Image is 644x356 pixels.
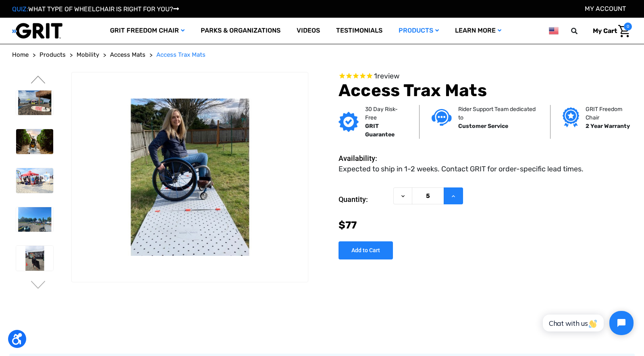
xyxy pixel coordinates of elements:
img: Access Trax Mats [16,168,53,193]
input: Add to Cart [339,241,393,259]
img: GRIT Guarantee [339,112,359,132]
span: My Cart [593,27,617,35]
span: QUIZ: [12,5,28,13]
button: Go to slide 1 of 6 [30,76,47,85]
button: Go to slide 3 of 6 [30,281,47,290]
img: Cart [618,25,630,37]
iframe: Tidio Chat [534,304,640,342]
dt: Availability: [339,153,389,164]
span: Rated 5.0 out of 5 stars 1 reviews [339,72,632,81]
a: Cart with 0 items [587,23,632,39]
p: Rider Support Team dedicated to [458,105,538,122]
a: QUIZ:WHAT TYPE OF WHEELCHAIR IS RIGHT FOR YOU? [12,5,179,13]
span: $77 [339,219,357,231]
a: Videos [289,18,328,44]
span: 0 [624,23,632,31]
img: Access Trax Mats [16,207,53,232]
a: Products [39,50,66,60]
label: Quantity: [339,187,389,212]
a: GRIT Freedom Chair [102,18,193,44]
img: us.png [549,26,559,36]
strong: Customer Service [458,123,508,130]
strong: 2 Year Warranty [586,123,630,130]
span: 1 reviews [374,72,399,80]
span: Access Trax Mats [156,51,206,58]
span: Products [39,51,66,58]
span: Mobility [77,51,99,58]
span: Home [12,51,29,58]
a: Parks & Organizations [193,18,289,44]
nav: Breadcrumb [12,50,632,60]
h1: Access Trax Mats [339,80,632,101]
a: Learn More [447,18,509,44]
span: Access Mats [110,51,145,58]
a: Account [585,5,626,12]
img: Access Trax Mats [72,99,308,256]
img: Grit freedom [563,107,579,128]
a: Access Mats [110,50,145,60]
img: Access Trax Mats [16,246,53,271]
p: 30 Day Risk-Free [365,105,407,122]
p: GRIT Freedom Chair [586,105,635,122]
input: Search [575,23,587,39]
img: Customer service [432,109,452,126]
a: Mobility [77,50,99,60]
img: GRIT All-Terrain Wheelchair and Mobility Equipment [12,23,62,39]
img: Access Trax Mats [16,91,53,115]
a: Testimonials [328,18,391,44]
a: Home [12,50,29,60]
img: Access Trax Mats [16,129,53,154]
span: review [377,72,399,80]
strong: GRIT Guarantee [365,123,395,138]
a: Products [391,18,447,44]
a: Access Trax Mats [156,50,206,60]
dd: Expected to ship in 1-2 weeks. Contact GRIT for order-specific lead times. [339,164,584,175]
